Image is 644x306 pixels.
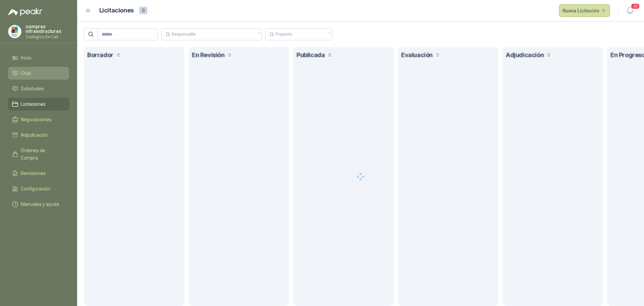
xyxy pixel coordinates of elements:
button: 20 [624,5,636,17]
span: loading [256,32,260,36]
a: Remisiones [8,167,69,180]
p: compras infraestructuras [25,24,69,34]
span: Inicio [21,54,32,61]
span: 0 [139,7,147,14]
a: Negociaciones [8,113,69,126]
p: Zoologico De Cali [25,35,69,39]
span: Adjudicación [21,131,48,139]
span: Licitaciones [21,100,46,108]
a: Licitaciones [8,98,69,111]
a: Órdenes de Compra [8,144,69,164]
a: Chat [8,67,69,80]
a: Solicitudes [8,82,69,95]
span: Configuración [21,185,50,192]
a: Configuración [8,182,69,195]
span: loading [326,32,330,36]
h1: Licitaciones [99,6,134,15]
a: Adjudicación [8,129,69,141]
span: Manuales y ayuda [21,201,59,208]
span: Órdenes de Compra [21,147,63,162]
span: Solicitudes [21,85,44,92]
img: Logo peakr [8,8,42,16]
span: Remisiones [21,170,46,177]
img: Company Logo [8,25,21,38]
a: Manuales y ayuda [8,198,69,211]
span: 20 [631,3,640,9]
button: Nueva Licitación [559,4,610,17]
span: Negociaciones [21,116,52,123]
a: Inicio [8,51,69,64]
span: Chat [21,70,31,77]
